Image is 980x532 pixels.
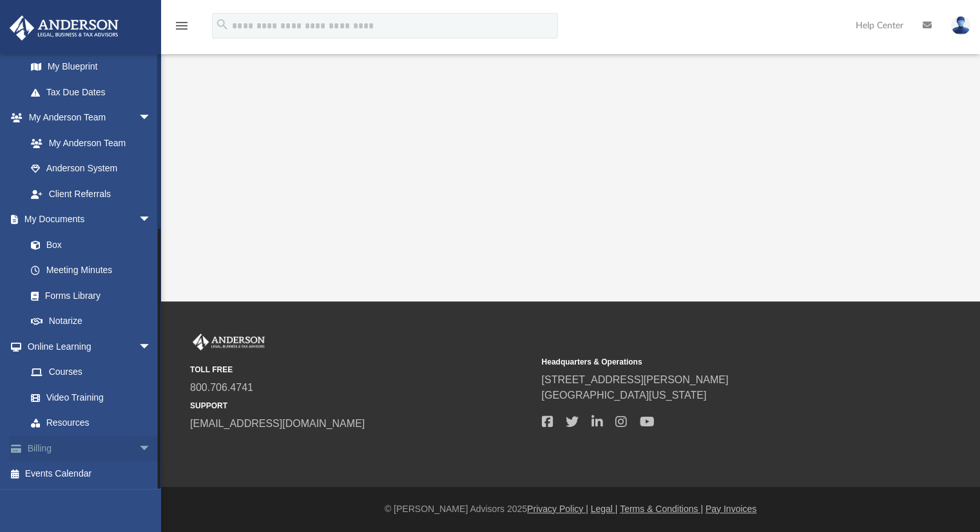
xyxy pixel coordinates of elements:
[527,504,588,514] a: Privacy Policy |
[18,156,164,182] a: Anderson System
[190,382,253,393] a: 800.706.4741
[9,105,164,131] a: My Anderson Teamarrow_drop_down
[9,435,171,461] a: Billingarrow_drop_down
[620,504,703,514] a: Terms & Conditions |
[139,105,164,131] span: arrow_drop_down
[190,400,532,412] small: SUPPORT
[9,334,164,359] a: Online Learningarrow_drop_down
[139,334,164,360] span: arrow_drop_down
[18,385,158,410] a: Video Training
[174,18,189,33] i: menu
[18,410,164,436] a: Resources
[541,356,883,368] small: Headquarters & Operations
[190,418,365,429] a: [EMAIL_ADDRESS][DOMAIN_NAME]
[591,504,618,514] a: Legal |
[190,334,267,350] img: Anderson Advisors Platinum Portal
[18,232,158,258] a: Box
[951,16,970,35] img: User Pic
[9,207,164,233] a: My Documentsarrow_drop_down
[190,364,532,375] small: TOLL FREE
[18,79,171,105] a: Tax Due Dates
[215,17,229,32] i: search
[18,181,164,207] a: Client Referrals
[541,374,728,385] a: [STREET_ADDRESS][PERSON_NAME]
[139,207,164,233] span: arrow_drop_down
[18,258,164,283] a: Meeting Minutes
[541,390,706,401] a: [GEOGRAPHIC_DATA][US_STATE]
[18,309,164,334] a: Notarize
[139,435,164,462] span: arrow_drop_down
[706,504,756,514] a: Pay Invoices
[18,359,164,385] a: Courses
[9,461,171,487] a: Events Calendar
[18,130,158,156] a: My Anderson Team
[6,15,122,41] img: Anderson Advisors Platinum Portal
[18,283,158,309] a: Forms Library
[174,24,189,33] a: menu
[18,54,164,80] a: My Blueprint
[161,502,980,516] div: © [PERSON_NAME] Advisors 2025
